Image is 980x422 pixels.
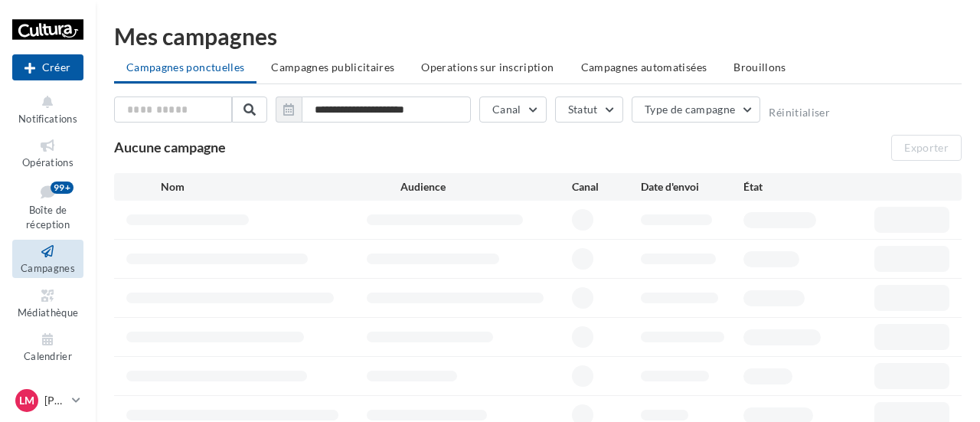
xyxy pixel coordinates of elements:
button: Statut [555,97,623,123]
span: LM [19,393,34,408]
a: Médiathèque [12,284,83,322]
div: Nouvelle campagne [12,54,83,80]
span: Campagnes [21,262,75,274]
span: Campagnes publicitaires [271,61,394,74]
div: Canal [572,179,641,195]
p: [PERSON_NAME] [44,393,66,408]
button: Créer [12,54,83,80]
div: Mes campagnes [114,25,962,47]
span: Operations sur inscription [421,61,554,74]
a: Boîte de réception99+ [12,178,83,234]
span: Médiathèque [18,306,79,319]
div: Date d'envoi [641,179,743,195]
div: État [743,179,846,195]
button: Canal [479,97,547,123]
a: Calendrier [12,328,83,365]
button: Exporter [891,135,962,161]
a: Opérations [12,134,83,172]
div: 99+ [51,182,73,194]
span: Campagnes automatisées [581,61,707,74]
button: Type de campagne [632,97,761,123]
span: Aucune campagne [114,139,226,155]
button: Réinitialiser [769,106,830,119]
span: Brouillons [733,61,786,74]
span: Notifications [18,113,77,125]
a: Campagnes [12,240,83,277]
button: Notifications [12,90,83,128]
a: LM [PERSON_NAME] [12,386,83,415]
span: Boîte de réception [26,204,70,231]
div: Nom [161,179,401,195]
span: Calendrier [24,350,72,362]
span: Opérations [22,156,73,168]
div: Audience [400,179,572,195]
